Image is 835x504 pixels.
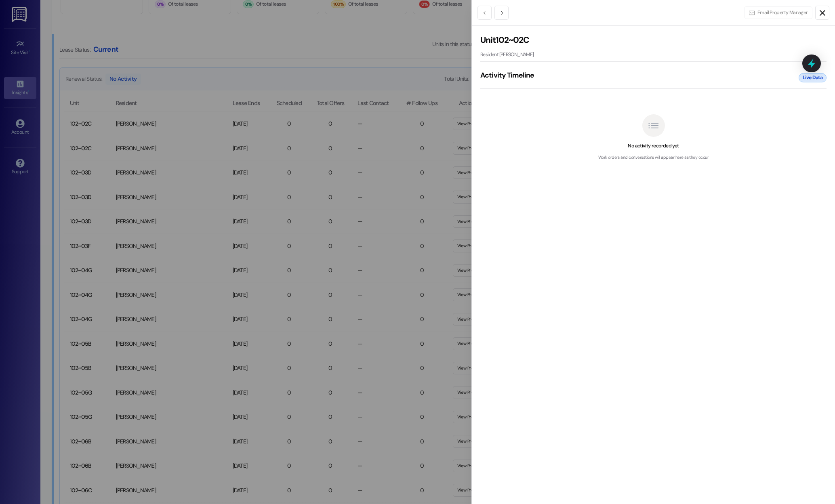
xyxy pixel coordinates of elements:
[480,70,534,80] h3: Activity Timeline
[480,34,827,46] h1: Unit 102~02C
[815,6,829,20] button: Close
[480,51,827,59] p: Resident: [PERSON_NAME]
[480,143,827,150] p: No activity recorded yet
[799,73,827,82] div: Live Data
[477,6,492,20] button: Previous unit
[480,155,827,160] p: Work orders and conversations will appear here as they occur
[494,6,509,20] button: Next unit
